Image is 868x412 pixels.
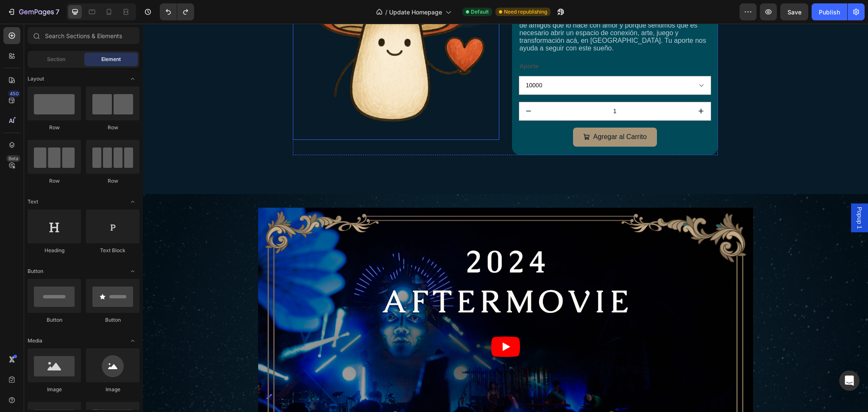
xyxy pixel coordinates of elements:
[376,78,395,97] button: decrement
[376,36,397,49] legend: Aporte
[126,72,139,86] span: Toggle open
[712,183,721,205] span: Popup 1
[819,8,840,17] div: Publish
[28,337,42,345] span: Media
[549,78,568,97] button: increment
[56,7,59,17] p: 7
[143,24,868,412] iframe: To enrich screen reader interactions, please activate Accessibility in Grammarly extension settings
[348,313,377,333] button: Play
[787,8,801,16] span: Save
[86,177,139,185] div: Row
[451,107,504,120] div: Agregar al Carrito
[430,104,514,123] button: Agregar al Carrito
[385,8,387,17] span: /
[812,3,847,20] button: Publish
[28,316,81,324] div: Button
[8,90,20,97] div: 450
[3,3,63,20] button: 7
[28,267,43,275] span: Button
[780,3,808,20] button: Save
[28,247,81,254] div: Heading
[28,75,44,83] span: Layout
[6,155,20,162] div: Beta
[839,370,860,391] div: Open Intercom Messenger
[86,247,139,254] div: Text Block
[86,124,139,131] div: Row
[126,334,139,348] span: Toggle open
[28,198,38,206] span: Text
[86,316,139,324] div: Button
[126,264,139,278] span: Toggle open
[28,386,81,393] div: Image
[86,386,139,393] div: Image
[126,195,139,209] span: Toggle open
[471,8,489,16] span: Default
[28,124,81,131] div: Row
[389,8,442,17] span: Update Homepage
[101,56,121,63] span: Element
[395,78,549,97] input: quantity
[28,27,139,44] input: Search Sections & Elements
[160,3,194,20] div: Undo/Redo
[47,56,65,63] span: Section
[504,8,547,16] span: Need republishing
[28,177,81,185] div: Row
